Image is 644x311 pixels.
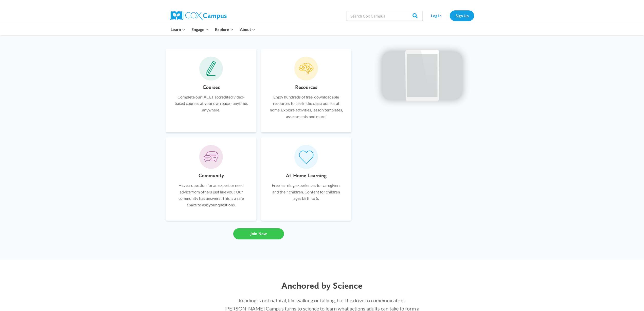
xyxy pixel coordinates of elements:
[203,83,220,91] h6: Courses
[174,182,248,208] p: Have a question for an expert or need advice from others just like you? Our community has answers...
[281,280,363,291] span: Anchored by Science
[167,24,258,35] nav: Primary Navigation
[425,10,474,21] nav: Secondary Navigation
[425,10,447,21] a: Log In
[188,24,212,35] button: Child menu of Engage
[347,11,423,21] input: Search Cox Campus
[199,171,224,179] h6: Community
[212,24,237,35] button: Child menu of Explore
[233,228,284,239] a: Join Now
[167,24,188,35] button: Child menu of Learn
[286,171,327,179] h6: At-Home Learning
[170,11,227,20] img: Cox Campus
[295,83,317,91] h6: Resources
[450,10,474,21] a: Sign Up
[269,182,344,202] p: Free learning experiences for caregivers and their children. Content for children ages birth to 5.
[269,94,344,120] p: Enjoy hundreds of free, downloadable resources to use in the classroom or at home. Explore activi...
[174,94,248,113] p: Complete our IACET accredited video-based courses at your own pace - anytime, anywhere.
[251,231,267,236] span: Join Now
[237,24,258,35] button: Child menu of About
